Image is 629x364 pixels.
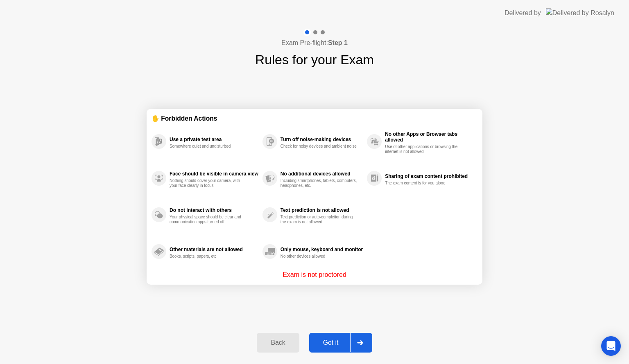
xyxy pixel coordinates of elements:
div: Text prediction is not allowed [281,207,363,213]
div: Books, scripts, papers, etc [170,254,247,259]
div: The exam content is for you alone [385,181,462,186]
div: Check for noisy devices and ambient noise [281,144,358,149]
img: Delivered by Rosalyn [546,8,614,18]
h1: Rules for your Exam [255,50,374,70]
div: Got it [312,339,350,346]
div: Only mouse, keyboard and monitor [281,247,363,252]
button: Back [257,333,299,353]
div: No other Apps or Browser tabs allowed [385,131,473,143]
div: Nothing should cover your camera, with your face clearly in focus [170,178,247,188]
div: Delivered by [505,8,541,18]
div: Text prediction or auto-completion during the exam is not allowed [281,215,358,225]
div: No other devices allowed [281,254,358,259]
div: Sharing of exam content prohibited [385,173,473,179]
div: ✋ Forbidden Actions [152,114,477,123]
div: Turn off noise-making devices [281,137,363,142]
div: Open Intercom Messenger [601,336,621,356]
div: Use of other applications or browsing the internet is not allowed [385,144,462,154]
h4: Exam Pre-flight: [281,38,348,48]
div: No additional devices allowed [281,171,363,177]
div: Your physical space should be clear and communication apps turned off [170,215,247,225]
div: Back [259,339,296,346]
div: Do not interact with others [170,207,258,213]
div: Including smartphones, tablets, computers, headphones, etc. [281,178,358,188]
div: Use a private test area [170,137,258,142]
button: Got it [309,333,372,353]
p: Exam is not proctored [283,270,346,280]
div: Face should be visible in camera view [170,171,258,177]
div: Other materials are not allowed [170,247,258,252]
b: Step 1 [328,39,348,46]
div: Somewhere quiet and undisturbed [170,144,247,149]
